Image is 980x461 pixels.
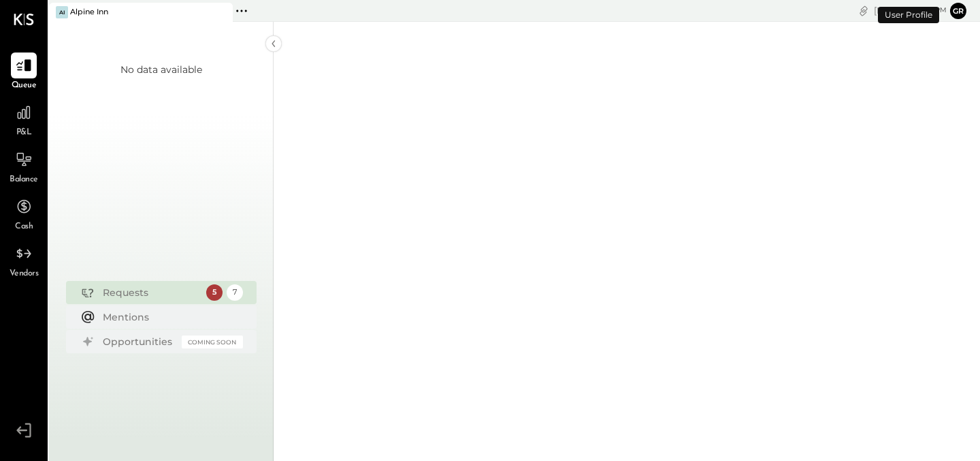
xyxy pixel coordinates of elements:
a: Cash [1,194,47,233]
div: No data available [120,63,202,76]
div: [DATE] [874,4,947,17]
span: P&L [16,127,32,139]
div: 5 [206,284,223,301]
div: User Profile [878,7,939,23]
div: Requests [103,286,199,299]
div: Alpine Inn [70,7,108,18]
span: Queue [12,80,37,92]
a: P&L [1,100,47,139]
span: Cash [15,221,33,233]
div: AI [56,6,68,18]
div: Opportunities [103,335,175,348]
a: Queue [1,53,47,92]
div: copy link [857,3,870,18]
span: pm [935,5,947,15]
span: Vendors [10,268,39,280]
div: Coming Soon [182,336,243,348]
span: 6 : 41 [906,4,933,17]
span: Balance [10,174,38,186]
a: Balance [1,147,47,186]
a: Vendors [1,241,47,280]
div: 7 [227,284,243,301]
div: Mentions [103,310,236,324]
button: gr [950,3,966,19]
